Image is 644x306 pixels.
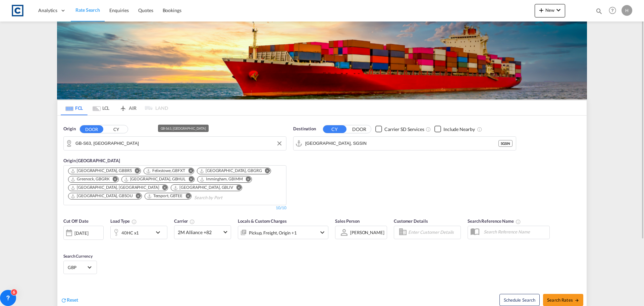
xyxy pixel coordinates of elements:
[293,126,316,132] span: Destination
[124,176,186,182] div: Hull, GBHUL
[480,227,549,237] input: Search Reference Name
[163,7,181,13] span: Bookings
[173,185,233,190] div: Liverpool, GBLIV
[110,218,137,224] span: Load Type
[305,138,498,148] input: Search by Port
[318,228,326,236] md-icon: icon-chevron-down
[238,226,328,239] div: Pickup Freight Origin Factory Stuffingicon-chevron-down
[426,127,431,132] md-icon: Unchecked: Search for CY (Container Yard) services for all selected carriers.Checked : Search for...
[70,185,159,190] div: London Gateway Port, GBLGP
[74,230,88,236] div: [DATE]
[468,218,521,224] span: Search Reference Name
[238,218,287,224] span: Locals & Custom Charges
[61,297,67,303] md-icon: icon-refresh
[350,230,384,235] div: [PERSON_NAME]
[119,104,127,109] md-icon: icon-airplane
[173,185,234,190] div: Press delete to remove this chip.
[131,219,137,224] md-icon: icon-information-outline
[67,262,93,272] md-select: Select Currency: £ GBPUnited Kingdom Pound
[174,218,195,224] span: Carrier
[70,168,133,174] div: Press delete to remove this chip.
[184,176,194,183] button: Remove
[622,5,632,16] div: H
[194,192,258,203] input: Search by Port
[63,126,75,132] span: Origin
[64,137,286,150] md-input-container: GB-S63, Rotherham
[121,228,139,237] div: 40HC x1
[10,3,25,18] img: 1fdb9190129311efbfaf67cbb4249bed.jpeg
[293,137,516,150] md-input-container: Singapore, SGSIN
[63,158,120,163] span: Origin [GEOGRAPHIC_DATA]
[200,176,244,182] div: Press delete to remove this chip.
[347,125,371,133] button: DOOR
[146,168,185,174] div: Felixstowe, GBFXT
[607,5,618,16] span: Help
[70,193,133,199] div: Southampton, GBSOU
[70,185,160,190] div: Press delete to remove this chip.
[547,297,579,303] span: Search Rates
[80,125,103,133] button: DOOR
[154,228,165,236] md-icon: icon-chevron-down
[109,7,129,13] span: Enquiries
[535,4,565,17] button: icon-plus 400-fgNewicon-chevron-down
[63,239,68,248] md-datepicker: Select
[181,193,191,200] button: Remove
[178,229,221,236] span: 2M Alliance +82
[114,100,141,115] md-tab-item: AIR
[147,193,183,199] div: Teesport, GBTEE
[394,218,428,224] span: Customer Details
[63,226,104,240] div: [DATE]
[158,185,168,191] button: Remove
[274,138,284,148] button: Clear Input
[498,140,513,147] div: SGSIN
[161,125,206,132] div: GB-S63, [GEOGRAPHIC_DATA]
[323,125,346,133] button: CY
[70,193,134,199] div: Press delete to remove this chip.
[375,126,424,133] md-checkbox: Checkbox No Ink
[88,100,114,115] md-tab-item: LCL
[241,176,252,183] button: Remove
[146,168,186,174] div: Press delete to remove this chip.
[124,176,187,182] div: Press delete to remove this chip.
[104,125,128,133] button: CY
[199,168,262,174] div: Grangemouth, GBGRG
[61,100,168,115] md-pagination-wrapper: Use the left and right arrow keys to navigate between tabs
[70,168,132,174] div: Bristol, GBBRS
[595,7,603,17] div: icon-magnify
[575,298,579,303] md-icon: icon-arrow-right
[131,193,142,200] button: Remove
[68,264,87,270] span: GBP
[67,297,78,303] span: Reset
[232,185,242,191] button: Remove
[543,294,583,306] button: Search Ratesicon-arrow-right
[350,227,385,237] md-select: Sales Person: Hannah Nutter
[184,168,194,175] button: Remove
[477,127,482,132] md-icon: Unchecked: Ignores neighbouring ports when fetching rates.Checked : Includes neighbouring ports w...
[261,168,271,175] button: Remove
[75,138,283,148] input: Search by Door
[200,176,243,182] div: Immingham, GBIMM
[110,226,167,239] div: 40HC x1icon-chevron-down
[38,7,57,14] span: Analytics
[108,176,118,183] button: Remove
[537,6,545,14] md-icon: icon-plus 400-fg
[70,176,110,182] div: Greenock, GBGRK
[516,219,521,224] md-icon: Your search will be saved by the below given name
[443,126,475,133] div: Include Nearby
[57,21,587,99] img: LCL+%26+FCL+BACKGROUND.png
[61,100,88,115] md-tab-item: FCL
[147,193,184,199] div: Press delete to remove this chip.
[595,7,603,15] md-icon: icon-magnify
[249,228,297,237] div: Pickup Freight Origin Factory Stuffing
[67,166,283,203] md-chips-wrap: Chips container. Use arrow keys to select chips.
[554,6,562,14] md-icon: icon-chevron-down
[384,126,424,133] div: Carrier SD Services
[434,126,475,133] md-checkbox: Checkbox No Ink
[408,227,459,237] input: Enter Customer Details
[335,218,360,224] span: Sales Person
[190,219,195,224] md-icon: The selected Trucker/Carrierwill be displayed in the rate results If the rates are from another f...
[276,205,286,211] div: 10/10
[138,7,153,13] span: Quotes
[75,7,100,13] span: Rate Search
